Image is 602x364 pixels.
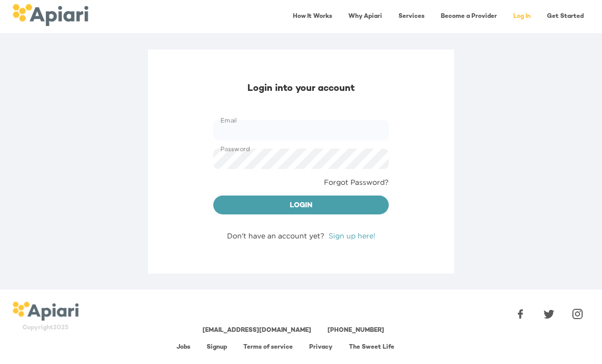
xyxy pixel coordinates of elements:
span: Login [221,200,381,212]
a: Become a Provider [435,6,503,27]
div: Don't have an account yet? [213,231,389,241]
a: Signup [207,344,227,351]
div: Login into your account [213,82,389,95]
button: Login [213,196,389,215]
a: [EMAIL_ADDRESS][DOMAIN_NAME] [203,327,311,334]
a: Get Started [541,6,590,27]
a: Why Apiari [342,6,388,27]
a: The Sweet Life [349,344,394,351]
a: Terms of service [243,344,293,351]
a: How It Works [287,6,338,27]
img: logo [12,302,79,321]
a: Forgot Password? [324,177,389,187]
a: Sign up here! [329,232,375,239]
a: Privacy [309,344,333,351]
a: Log In [507,6,537,27]
a: Services [392,6,431,27]
div: Copyright 2025 [12,324,79,332]
a: Jobs [177,344,190,351]
div: [PHONE_NUMBER] [328,326,384,335]
img: logo [12,4,88,26]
